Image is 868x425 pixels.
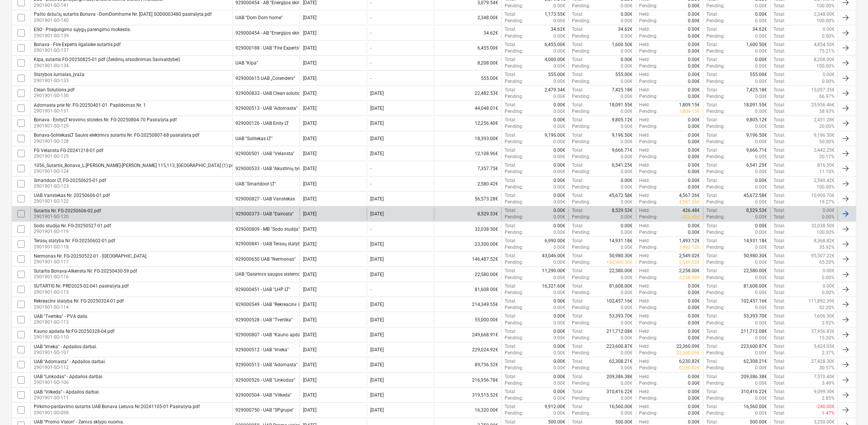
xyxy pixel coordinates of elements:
div: - [370,15,371,20]
p: 6,541.25€ [747,162,767,169]
div: Adomasta prie Nr. FG-20250401-01. Papildomas Nr. 1 [34,103,146,108]
p: 0.00€ [755,11,767,18]
div: [DATE] [303,15,316,20]
p: Total : [774,18,785,24]
div: 2,348.00€ [434,11,501,24]
p: 1,173.55€ [545,11,565,18]
p: 0.00€ [553,147,565,154]
p: 2,451.28€ [814,117,835,123]
div: 8,208.00€ [434,56,501,69]
p: 2901901-SO-133 [34,78,84,84]
p: 0.00€ [553,93,565,100]
p: 0.00€ [755,33,767,40]
p: 0.00€ [688,71,700,78]
p: Pending : [639,108,658,115]
p: Total : [572,162,583,169]
p: 555.00€ [750,71,767,78]
p: Pending : [639,48,658,55]
p: 0.00€ [553,33,565,40]
div: 7,357.75€ [434,162,501,175]
div: Clean Solutions.pdf [34,87,75,93]
p: Held : [639,117,650,123]
p: Total : [707,26,718,33]
div: 146,487.52€ [434,253,501,266]
p: Total : [774,123,785,130]
p: 9,196.50€ [612,132,633,139]
p: Total : [774,93,785,100]
div: 12,108.96€ [434,147,501,160]
p: 0.00€ [688,132,700,139]
p: Pending : [639,154,658,160]
p: 816.50€ [817,162,835,169]
div: [DATE] [303,30,316,36]
div: 214,349.55€ [434,298,501,311]
div: 929000513 - UAB "Adomasta" [236,106,298,111]
p: 9,196.50€ [814,132,835,139]
p: Total : [774,102,785,108]
p: 9,805.12€ [747,117,767,123]
div: 555.00€ [434,71,501,84]
p: Total : [774,147,785,154]
p: Held : [639,102,650,108]
div: ESO - Prisijungimo sąlygų parengimo mokestis. [34,27,131,33]
p: Held : [639,56,650,63]
p: Total : [572,56,583,63]
p: 0.00€ [553,102,565,108]
p: Pending : [572,78,590,85]
p: 2,479.34€ [545,87,565,93]
div: 32,038.50€ [434,223,501,236]
div: 929000126 - UAB Enity LT [236,121,289,126]
p: Total : [774,48,785,55]
p: 34.62€ [618,26,633,33]
p: Total : [774,26,785,33]
p: Total : [505,117,516,123]
p: 9,666.71€ [612,147,633,154]
p: Total : [572,102,583,108]
p: 34.62€ [551,26,565,33]
p: 0.00€ [553,139,565,145]
p: 4,854.50€ [814,41,835,48]
p: Total : [572,132,583,139]
p: Total : [572,87,583,93]
p: Pending : [707,139,725,145]
p: 9,666.71€ [747,147,767,154]
p: Total : [774,162,785,169]
p: 0.00€ [553,3,565,9]
div: [DATE] [303,45,316,51]
p: 2901901-SO-137 [34,47,121,54]
p: 1,809.15€ [679,108,700,115]
p: 0.00€ [688,56,700,63]
p: Total : [774,117,785,123]
p: Pending : [707,154,725,160]
p: Pending : [572,108,590,115]
p: Held : [639,87,650,93]
p: 0.00€ [755,63,767,69]
p: Total : [505,162,516,169]
p: Total : [707,147,718,154]
p: 0.00€ [688,26,700,33]
p: 75.21% [819,48,835,55]
p: Held : [639,147,650,154]
div: [DATE] [303,136,316,141]
p: Total : [774,11,785,18]
div: 22,482.53€ [434,87,501,100]
p: 1,600.50€ [612,41,633,48]
p: Pending : [707,18,725,24]
p: Pending : [707,123,725,130]
p: Total : [572,147,583,154]
p: Held : [639,41,650,48]
p: Held : [639,26,650,33]
div: Bonava - EnityLT krovimo stotelės Nr. FG-20250804-70 Pasirašyta.pdf [34,117,177,123]
div: FG Velansta FG-20241218-01.pdf [34,148,103,153]
p: 2901901-SO-131 [34,108,146,114]
p: Pending : [572,18,590,24]
p: 0.00€ [688,123,700,130]
div: [DATE] [370,121,384,126]
div: 249,668.91€ [434,328,501,341]
p: 0.00€ [688,117,700,123]
p: Pending : [505,78,523,85]
p: 0.00€ [621,48,633,55]
p: 0.00€ [755,48,767,55]
p: Total : [774,78,785,85]
div: - [370,45,371,51]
